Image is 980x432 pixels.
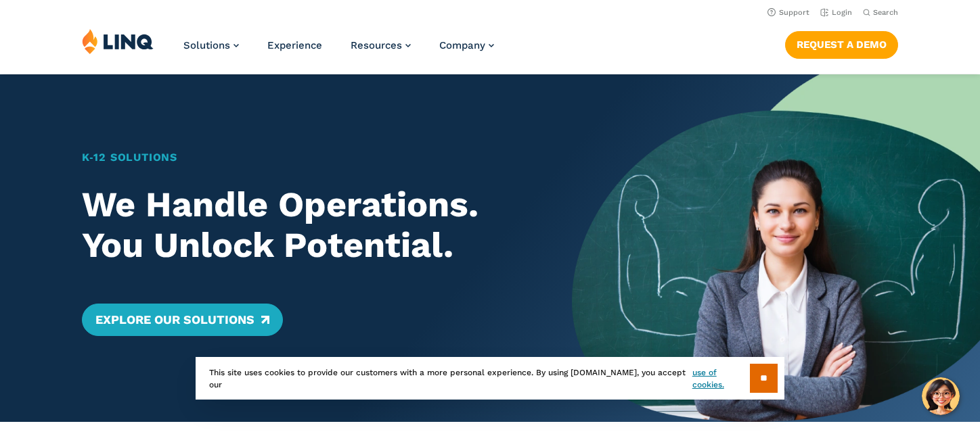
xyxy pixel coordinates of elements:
[351,39,402,51] span: Resources
[82,304,283,336] a: Explore Our Solutions
[785,31,898,58] a: Request a Demo
[267,39,322,51] a: Experience
[183,39,239,51] a: Solutions
[767,8,809,17] a: Support
[922,377,960,415] button: Hello, have a question? Let’s chat.
[82,28,154,54] img: LINQ | K‑12 Software
[196,357,784,400] div: This site uses cookies to provide our customers with a more personal experience. By using [DOMAIN...
[439,39,494,51] a: Company
[572,74,980,422] img: Home Banner
[873,8,898,17] span: Search
[82,149,532,166] h1: K‑12 Solutions
[820,8,852,17] a: Login
[439,39,485,51] span: Company
[863,7,898,18] button: Open Search Bar
[82,185,532,266] h2: We Handle Operations. You Unlock Potential.
[785,28,898,58] nav: Button Navigation
[351,39,411,51] a: Resources
[183,39,230,51] span: Solutions
[692,366,750,391] a: use of cookies.
[183,28,494,73] nav: Primary Navigation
